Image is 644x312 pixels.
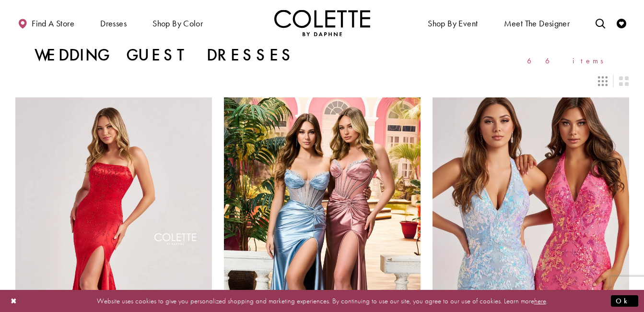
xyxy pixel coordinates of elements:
a: here [534,296,546,305]
button: Submit Dialog [611,295,638,307]
span: Shop by color [150,10,205,36]
a: Find a store [15,10,77,36]
a: Meet the designer [502,10,573,36]
a: Toggle search [593,10,608,36]
span: Shop by color [152,19,203,28]
span: 66 items [527,57,610,65]
a: Visit Home Page [274,10,370,36]
span: Meet the designer [504,19,570,28]
img: Colette by Daphne [274,10,370,36]
span: Shop By Event [428,19,478,28]
p: Website uses cookies to give you personalized shopping and marketing experiences. By continuing t... [69,294,575,307]
span: Switch layout to 2 columns [619,76,629,86]
a: Check Wishlist [614,10,629,36]
h1: Wedding Guest Dresses [35,46,295,65]
span: Dresses [100,19,127,28]
span: Find a store [32,19,74,28]
span: Dresses [98,10,129,36]
div: Layout Controls [10,71,635,92]
span: Shop By Event [425,10,480,36]
span: Switch layout to 3 columns [598,76,608,86]
button: Close Dialog [6,292,22,309]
